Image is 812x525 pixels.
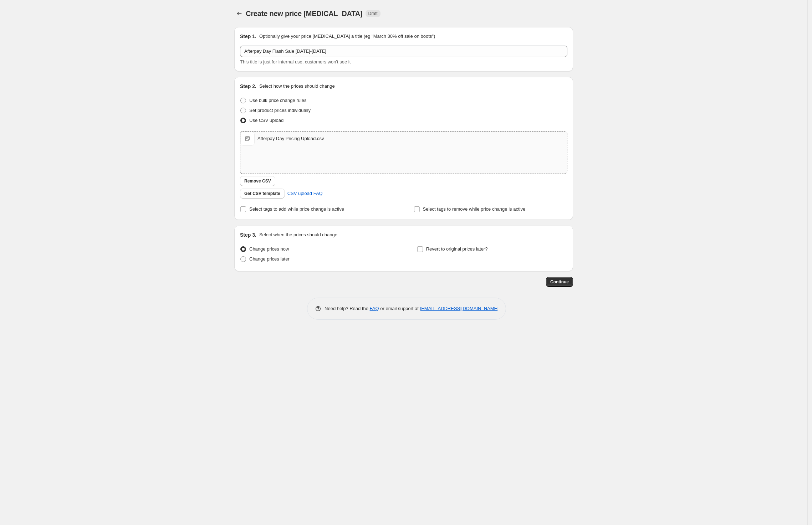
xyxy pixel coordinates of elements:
span: Revert to original prices later? [426,246,488,252]
span: Select tags to remove while price change is active [423,206,526,212]
p: Optionally give your price [MEDICAL_DATA] a title (eg "March 30% off sale on boots") [259,33,435,40]
p: Select when the prices should change [259,231,337,238]
button: Price change jobs [234,9,244,19]
span: Draft [368,11,378,16]
span: Remove CSV [244,178,271,184]
span: Get CSV template [244,191,280,196]
span: Create new price [MEDICAL_DATA] [246,10,363,17]
span: Set product prices individually [249,108,311,113]
span: This title is just for internal use, customers won't see it [240,59,351,65]
a: FAQ [370,306,379,311]
span: Change prices later [249,256,290,262]
button: Continue [546,277,573,287]
span: CSV upload FAQ [287,190,323,197]
span: Select tags to add while price change is active [249,206,344,212]
a: [EMAIL_ADDRESS][DOMAIN_NAME] [420,306,499,311]
h2: Step 1. [240,33,256,40]
a: CSV upload FAQ [283,188,327,199]
div: Afterpay Day Pricing Upload.csv [257,135,324,142]
input: 30% off holiday sale [240,46,567,57]
p: Select how the prices should change [259,83,335,90]
span: Use CSV upload [249,118,284,123]
span: Use bulk price change rules [249,98,306,103]
span: Continue [550,279,569,285]
h2: Step 3. [240,231,256,238]
button: Remove CSV [240,176,275,186]
button: Get CSV template [240,189,285,199]
h2: Step 2. [240,83,256,90]
span: or email support at [379,306,420,311]
span: Change prices now [249,246,289,252]
span: Need help? Read the [325,306,370,311]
